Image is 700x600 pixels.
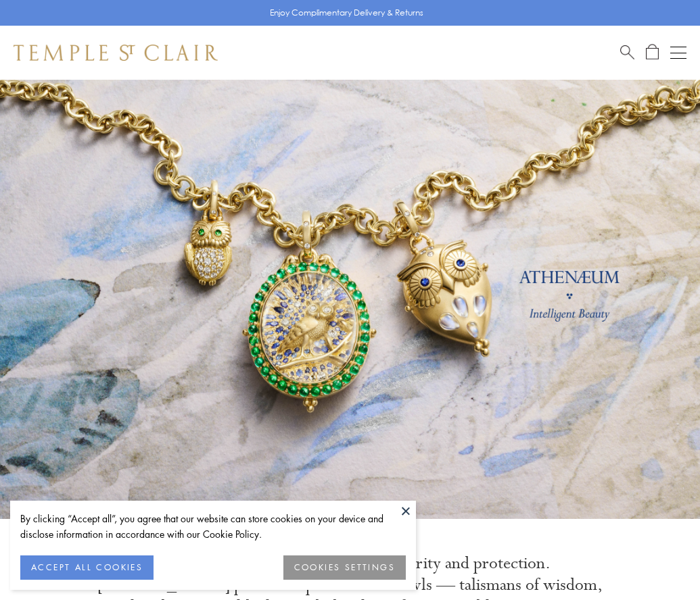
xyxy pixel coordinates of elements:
[20,511,406,542] div: By clicking “Accept all”, you agree that our website can store cookies on your device and disclos...
[283,555,406,580] button: COOKIES SETTINGS
[670,45,686,61] button: Open navigation
[270,6,423,20] p: Enjoy Complimentary Delivery & Returns
[646,44,659,61] a: Open Shopping Bag
[20,555,154,580] button: ACCEPT ALL COOKIES
[620,44,634,61] a: Search
[14,45,218,61] img: Temple St. Clair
